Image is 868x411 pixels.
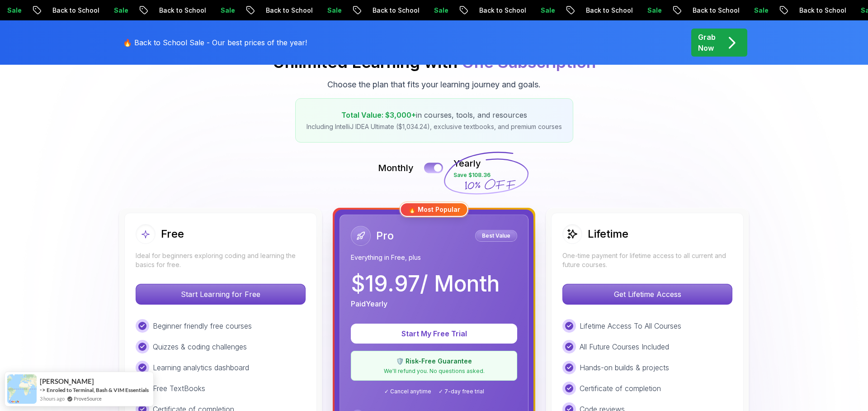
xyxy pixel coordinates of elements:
[351,324,517,344] button: Start My Free Trial
[362,328,506,339] p: Start My Free Trial
[153,383,205,394] p: Free TextBooks
[568,6,629,15] p: Back to School
[307,122,562,131] p: Including IntelliJ IDEA Ultimate ($1,034.24), exclusive textbooks, and premium courses
[40,395,65,402] span: 3 hours ago
[675,6,736,15] p: Back to School
[40,378,94,385] span: [PERSON_NAME]
[7,374,37,404] img: provesource social proof notification image
[153,341,247,352] p: Quizzes & coding challenges
[309,6,338,15] p: Sale
[74,395,102,402] a: ProveSource
[203,6,231,15] p: Sale
[580,341,669,352] p: All Future Courses Included
[354,6,416,15] p: Back to School
[736,6,765,15] p: Sale
[580,362,669,373] p: Hands-on builds & projects
[136,284,305,304] p: Start Learning for Free
[351,298,387,309] p: Paid Yearly
[580,320,681,331] p: Lifetime Access To All Courses
[629,6,658,15] p: Sale
[248,6,309,15] p: Back to School
[96,6,125,15] p: Sale
[461,6,523,15] p: Back to School
[476,231,516,240] p: Best Value
[327,78,541,91] p: Choose the plan that fits your learning journey and goals.
[357,357,511,366] p: 🛡️ Risk-Free Guarantee
[40,386,46,393] span: ->
[376,229,394,243] h2: Pro
[136,284,306,305] button: Start Learning for Free
[378,162,414,174] p: Monthly
[698,32,716,53] p: Grab Now
[563,284,732,304] p: Get Lifetime Access
[562,284,732,305] button: Get Lifetime Access
[351,253,517,262] p: Everything in Free, plus
[136,290,306,299] a: Start Learning for Free
[153,320,252,331] p: Beginner friendly free courses
[384,388,431,395] span: ✓ Cancel anytime
[161,227,184,241] h2: Free
[123,37,307,48] p: 🔥 Back to School Sale - Our best prices of the year!
[153,362,249,373] p: Learning analytics dashboard
[416,6,445,15] p: Sale
[34,6,96,15] p: Back to School
[141,6,203,15] p: Back to School
[781,6,843,15] p: Back to School
[307,110,562,120] p: in courses, tools, and resources
[523,6,552,15] p: Sale
[357,368,511,375] p: We'll refund you. No questions asked.
[562,290,732,299] a: Get Lifetime Access
[136,251,306,269] p: Ideal for beginners exploring coding and learning the basics for free.
[351,273,500,295] p: $ 19.97 / Month
[47,386,149,394] a: Enroled to Terminal, Bash & VIM Essentials
[273,53,596,71] h2: Unlimited Learning with
[562,251,732,269] p: One-time payment for lifetime access to all current and future courses.
[341,110,416,119] span: Total Value: $3,000+
[580,383,661,394] p: Certificate of completion
[588,227,628,241] h2: Lifetime
[439,388,484,395] span: ✓ 7-day free trial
